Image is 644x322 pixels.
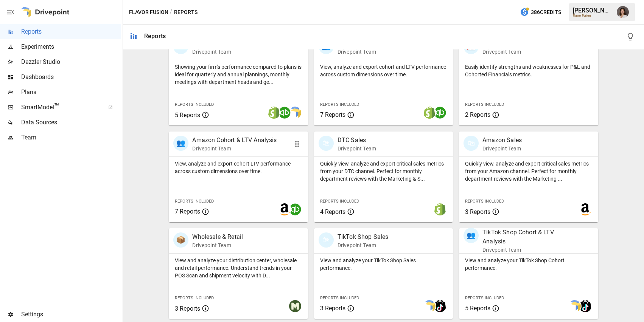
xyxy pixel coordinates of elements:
p: TikTok Shop Sales [338,232,389,241]
p: Drivepoint Team [482,145,522,152]
img: quickbooks [434,107,446,119]
p: Easily identify strengths and weaknesses for P&L and Cohorted Financials metrics. [465,63,592,78]
img: tiktok [434,300,446,312]
img: smart model [423,300,436,312]
span: SmartModel [21,103,100,112]
span: Reports Included [175,296,214,300]
span: Experiments [21,42,121,51]
div: [PERSON_NAME] [573,7,612,14]
span: Reports Included [320,296,359,300]
div: 🛍 [319,136,334,151]
div: Flavor Fusion [573,14,612,17]
div: 🛍 [319,232,334,248]
p: View, analyze and export cohort LTV performance across custom dimensions over time. [175,160,302,175]
span: 7 Reports [175,208,200,215]
p: Drivepoint Team [192,241,243,249]
span: 5 Reports [175,111,200,119]
img: tiktok [579,300,591,312]
span: Reports Included [175,102,214,107]
p: Drivepoint Team [338,145,376,152]
p: View and analyze your TikTok Shop Sales performance. [320,257,447,272]
span: Data Sources [21,118,121,127]
span: Reports Included [465,296,504,300]
span: 3 Reports [320,305,345,312]
span: 386 Credits [531,8,561,17]
button: 386Credits [517,5,564,19]
span: Reports Included [465,199,504,204]
p: TikTok Shop Cohort & LTV Analysis [482,228,572,246]
span: Reports Included [175,199,214,204]
span: Settings [21,310,121,319]
img: smart model [289,107,301,119]
div: 📦 [173,232,188,248]
p: Quickly view, analyze and export critical sales metrics from your Amazon channel. Perfect for mon... [465,160,592,183]
p: Amazon Cohort & LTV Analysis [192,136,277,145]
p: DTC Sales [338,136,376,145]
span: 3 Reports [175,305,200,312]
p: Drivepoint Team [482,48,521,56]
span: Reports Included [465,102,504,107]
div: 👥 [173,136,188,151]
span: 2 Reports [465,111,490,118]
p: View and analyze your TikTok Shop Cohort performance. [465,257,592,272]
p: Drivepoint Team [338,48,411,56]
p: Showing your firm's performance compared to plans is ideal for quarterly and annual plannings, mo... [175,63,302,86]
img: Franziska Ibscher [617,6,629,18]
button: Flavor Fusion [129,8,168,17]
p: Drivepoint Team [338,241,389,249]
span: Team [21,133,121,142]
span: 4 Reports [320,208,345,215]
img: muffindata [289,300,301,312]
span: ™ [54,102,59,111]
span: Reports [21,27,121,36]
div: / [170,8,173,17]
p: Drivepoint Team [192,145,277,152]
span: 3 Reports [465,208,490,215]
img: smart model [569,300,581,312]
img: shopify [434,203,446,215]
div: Reports [144,33,166,40]
p: Quickly view, analyze and export critical sales metrics from your DTC channel. Perfect for monthl... [320,160,447,183]
span: Reports Included [320,199,359,204]
img: amazon [278,203,291,215]
img: shopify [268,107,280,119]
p: View, analyze and export cohort and LTV performance across custom dimensions over time. [320,63,447,78]
div: 🛍 [464,136,479,151]
span: 7 Reports [320,111,345,118]
div: 👥 [464,228,479,243]
p: Amazon Sales [482,136,522,145]
span: Reports Included [320,102,359,107]
p: View and analyze your distribution center, wholesale and retail performance. Understand trends in... [175,257,302,279]
button: Franziska Ibscher [612,2,633,23]
img: shopify [423,107,436,119]
p: Drivepoint Team [482,246,572,254]
span: Plans [21,88,121,97]
span: Dashboards [21,73,121,82]
img: quickbooks [278,107,291,119]
p: Wholesale & Retail [192,232,243,241]
img: quickbooks [289,203,301,215]
span: 5 Reports [465,305,490,312]
span: Dazzler Studio [21,57,121,67]
p: Drivepoint Team [192,48,240,56]
img: amazon [579,203,591,215]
